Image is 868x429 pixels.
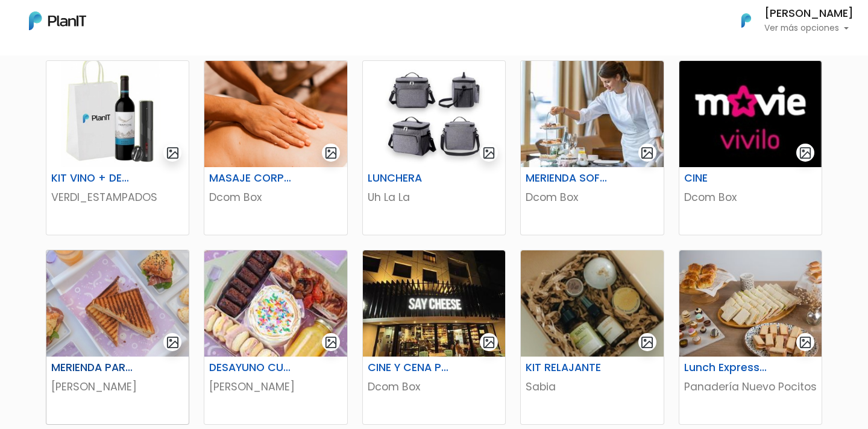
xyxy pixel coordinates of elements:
h6: CINE Y CENA PARA 2 [360,361,459,374]
h6: [PERSON_NAME] [764,8,854,19]
a: gallery-light DESAYUNO CUMPLE PARA 1 [PERSON_NAME] [204,250,347,425]
img: thumb_WhatsApp_Image_2024-05-07_at_13.48.22.jpeg [679,250,822,357]
p: Dcom Box [209,189,342,205]
img: gallery-light [640,146,654,160]
p: VERDI_ESTAMPADOS [51,189,184,205]
p: Dcom Box [526,189,658,205]
h6: Lunch Express 5 personas [677,361,775,374]
img: thumb_EEBA820B-9A13-4920-8781-964E5B39F6D7.jpeg [204,61,347,167]
p: [PERSON_NAME] [209,379,342,395]
img: gallery-light [482,146,496,160]
a: gallery-light MERIENDA SOFITEL Dcom Box [520,60,664,235]
img: thumb_thumb_194E8C92-9FC3-430B-9E41-01D9E9B75AED.jpeg [46,250,189,357]
a: gallery-light CINE Y CENA PARA 2 Dcom Box [362,250,506,425]
img: thumb_9A159ECA-3452-4DC8-A68F-9EF8AB81CC9F.jpeg [521,250,663,357]
p: Uh La La [368,189,500,205]
button: PlanIt Logo [PERSON_NAME] Ver más opciones [726,5,854,36]
img: thumb_thumb_moviecenter_logo.jpeg [679,61,822,167]
p: Dcom Box [368,379,500,395]
img: gallery-light [166,146,180,160]
a: gallery-light Lunch Express 5 personas Panadería Nuevo Pocitos [679,250,822,425]
img: gallery-light [324,335,338,349]
img: gallery-light [482,335,496,349]
p: [PERSON_NAME] [51,379,184,395]
a: gallery-light MERIENDA PARA 2 [PERSON_NAME] [46,250,189,425]
a: gallery-light CINE Dcom Box [679,60,822,235]
img: gallery-light [799,335,813,349]
img: thumb_WhatsApp_Image_2025-02-28_at_13.43.42__2_.jpeg [204,250,347,357]
img: gallery-light [799,146,813,160]
h6: MERIENDA PARA 2 [44,361,142,374]
img: thumb_WhatsApp_Image_2024-06-27_at_13.35.36__1_.jpeg [46,61,189,167]
div: ¿Necesitás ayuda? [62,11,174,35]
img: thumb_WhatsApp_Image_2024-04-18_at_14.35.47.jpeg [521,61,663,167]
h6: MASAJE CORPORAL [202,172,300,185]
p: Panadería Nuevo Pocitos [684,379,817,395]
a: gallery-light LUNCHERA Uh La La [362,60,506,235]
p: Ver más opciones [764,24,854,33]
a: gallery-light KIT VINO + DESCORCHADOR VERDI_ESTAMPADOS [46,60,189,235]
img: PlanIt Logo [733,7,759,34]
p: Sabia [526,379,658,395]
img: gallery-light [640,335,654,349]
h6: DESAYUNO CUMPLE PARA 1 [202,361,300,374]
img: PlanIt Logo [29,11,86,30]
h6: MERIENDA SOFITEL [518,172,617,185]
img: thumb_image__copia___copia___copia___copia___copia___copia___copia___copia___copia_-Photoroom__28... [363,61,505,167]
img: thumb_WhatsApp_Image_2024-05-31_at_10.12.15.jpeg [363,250,505,357]
h6: KIT RELAJANTE [518,361,617,374]
p: Dcom Box [684,189,817,205]
img: gallery-light [324,146,338,160]
a: gallery-light KIT RELAJANTE Sabia [520,250,664,425]
h6: KIT VINO + DESCORCHADOR [44,172,142,185]
img: gallery-light [166,335,180,349]
h6: CINE [677,172,775,185]
a: gallery-light MASAJE CORPORAL Dcom Box [204,60,347,235]
h6: LUNCHERA [360,172,459,185]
